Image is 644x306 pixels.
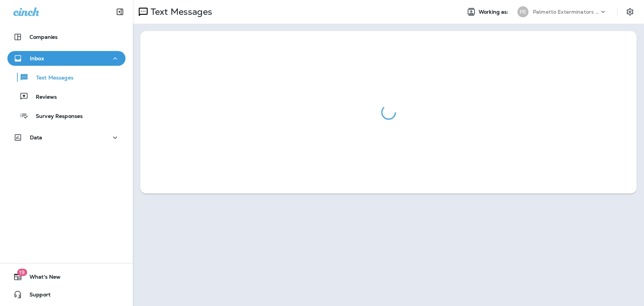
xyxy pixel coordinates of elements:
button: Data [7,130,125,145]
p: Text Messages [148,6,212,17]
span: What's New [22,274,61,283]
button: Text Messages [7,69,125,85]
button: Support [7,287,125,302]
button: Settings [623,5,637,18]
button: Inbox [7,51,125,66]
button: 19What's New [7,269,125,284]
span: Working as: [479,9,510,15]
span: 19 [17,269,27,276]
p: Companies [30,34,58,40]
button: Collapse Sidebar [110,4,130,19]
p: Text Messages [29,75,73,82]
p: Survey Responses [28,113,83,120]
button: Reviews [7,89,125,104]
p: Inbox [30,55,44,61]
button: Companies [7,30,125,44]
button: Survey Responses [7,108,125,123]
span: Support [22,292,51,300]
p: Data [30,135,42,140]
p: Reviews [28,94,57,101]
div: PE [517,6,528,17]
p: Palmetto Exterminators LLC [533,9,599,15]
